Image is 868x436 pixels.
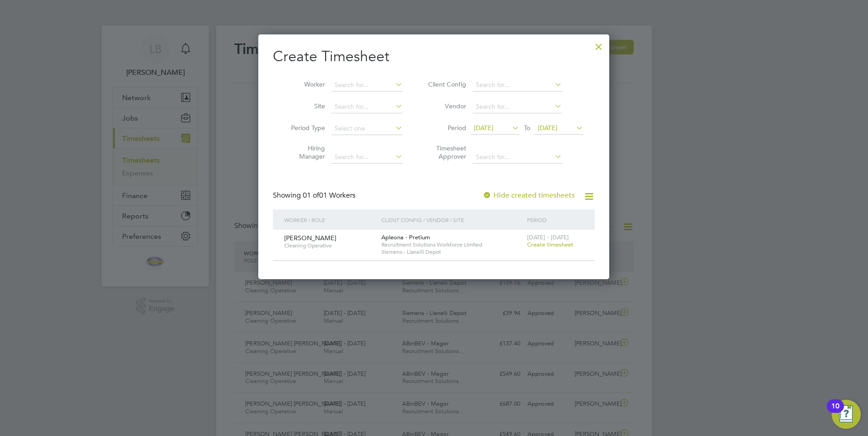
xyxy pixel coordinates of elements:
input: Search for... [331,79,403,92]
div: Client Config / Vendor / Site [379,209,525,230]
span: Recruitment Solutions Workforce Limited [381,241,523,248]
label: Timesheet Approver [425,144,466,160]
span: 01 of [303,191,319,200]
label: Period Type [284,124,325,132]
input: Search for... [473,79,562,92]
label: Hide created timesheets [483,191,575,200]
span: To [521,122,533,134]
div: Worker / Role [282,209,379,230]
input: Search for... [473,151,562,164]
span: 01 Workers [303,191,355,200]
span: [DATE] - [DATE] [527,233,569,241]
div: 10 [831,406,839,418]
input: Select one [331,122,403,135]
h2: Create Timesheet [273,47,595,66]
span: [DATE] [474,124,493,132]
label: Site [284,102,325,110]
label: Hiring Manager [284,144,325,160]
label: Worker [284,80,325,88]
input: Search for... [473,101,562,113]
span: Create timesheet [527,241,573,248]
span: [PERSON_NAME] [284,234,336,242]
label: Period [425,124,466,132]
span: Apleona - Pretium [381,233,430,241]
button: Open Resource Center, 10 new notifications [832,400,861,429]
input: Search for... [331,151,403,164]
span: [DATE] [538,124,557,132]
label: Client Config [425,80,466,88]
label: Vendor [425,102,466,110]
span: Siemens - Llanelli Depot [381,248,523,256]
div: Period [525,209,586,230]
span: Cleaning Operative [284,242,375,249]
div: Showing [273,191,357,200]
input: Search for... [331,101,403,113]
